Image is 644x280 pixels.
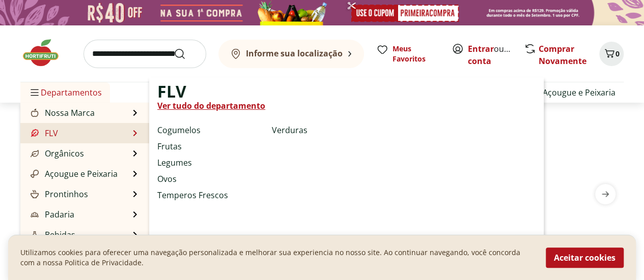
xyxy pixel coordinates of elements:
a: OrgânicosOrgânicos [29,147,84,160]
span: ou [468,43,513,67]
a: Açougue e Peixaria [543,86,615,99]
a: Legumes [157,157,192,169]
a: Meus Favoritos [376,44,439,64]
img: Orgânicos [31,149,39,158]
b: Informe sua localização [246,48,343,59]
span: 0 [615,49,620,58]
a: Comprar Novamente [539,43,586,67]
a: PadariaPadaria [29,208,74,221]
a: FLVFLV [29,127,58,139]
a: Açougue e PeixariaAçougue e Peixaria [29,168,118,180]
img: Hortifruti [20,38,71,68]
span: FLV [157,85,186,98]
button: Informe sua localização [218,40,364,68]
button: Aceitar cookies [546,247,624,268]
span: Meus Favoritos [393,44,439,64]
a: Cogumelos [157,124,201,136]
p: Utilizamos cookies para oferecer uma navegação personalizada e melhorar sua experiencia no nosso ... [20,247,534,268]
a: Verduras [272,124,307,136]
a: Ver tudo do departamento [157,100,265,112]
img: Açougue e Peixaria [31,170,39,178]
input: search [83,40,206,68]
button: Submit Search [174,48,198,60]
span: Departamentos [29,80,102,105]
img: Bebidas [31,231,39,239]
button: next [587,184,624,204]
a: Frutas [157,140,182,152]
a: Ovos [157,173,177,185]
img: Nossa Marca [31,109,39,117]
a: Nossa MarcaNossa Marca [29,107,95,119]
img: FLV [31,129,39,137]
button: Menu [29,80,41,105]
button: Carrinho [599,42,624,66]
img: Padaria [31,210,39,219]
a: Criar conta [468,43,524,67]
a: BebidasBebidas [29,229,75,241]
a: Entrar [468,43,494,54]
a: ProntinhosProntinhos [29,188,88,200]
img: Prontinhos [31,190,39,198]
a: Temperos Frescos [157,189,228,201]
